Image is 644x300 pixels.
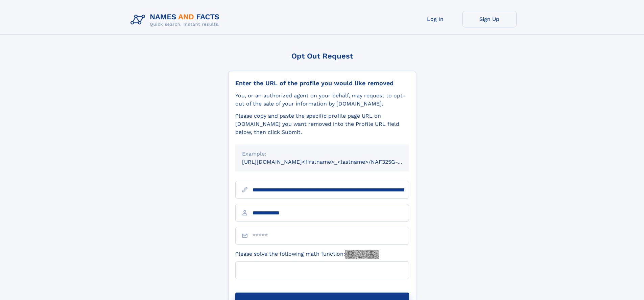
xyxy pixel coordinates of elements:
label: Please solve the following math function: [235,250,379,259]
div: Opt Out Request [228,52,416,60]
div: Enter the URL of the profile you would like removed [235,79,409,87]
div: Please copy and paste the specific profile page URL on [DOMAIN_NAME] you want removed into the Pr... [235,112,409,136]
a: Log In [408,11,462,27]
a: Sign Up [462,11,517,27]
div: You, or an authorized agent on your behalf, may request to opt-out of the sale of your informatio... [235,92,409,108]
div: Example: [242,150,402,158]
img: Logo Names and Facts [128,11,225,29]
small: [URL][DOMAIN_NAME]<firstname>_<lastname>/NAF325G-xxxxxxxx [242,159,422,165]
